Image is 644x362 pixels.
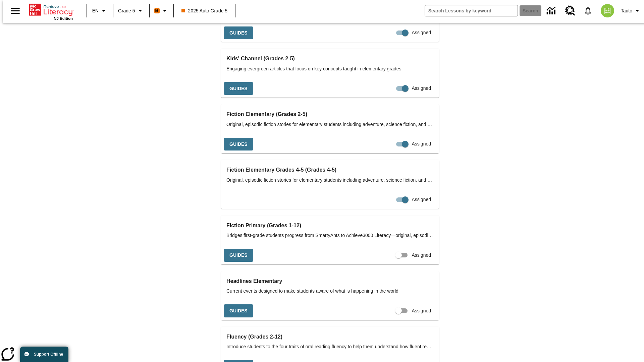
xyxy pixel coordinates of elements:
span: Assigned [412,29,431,36]
span: EN [92,7,99,14]
button: Grade: Grade 5, Select a grade [115,5,147,17]
span: Grade 5 [118,7,135,14]
span: Assigned [412,252,431,259]
button: Language: EN, Select a language [89,5,111,17]
span: Assigned [412,196,431,203]
button: Guides [224,26,253,40]
a: Home [29,3,73,16]
button: Guides [224,304,253,317]
span: Bridges first-grade students progress from SmartyAnts to Achieve3000 Literacy—original, episodic ... [226,232,434,239]
span: Assigned [412,140,431,147]
h3: Fiction Elementary Grades 4-5 (Grades 4-5) [226,165,434,175]
button: Guides [224,138,253,151]
button: Guides [224,249,253,262]
span: Tauto [621,7,632,14]
span: Original, episodic fiction stories for elementary students including adventure, science fiction, ... [226,121,434,128]
a: Notifications [579,2,597,19]
span: Current events designed to make students aware of what is happening in the world [226,288,434,295]
button: Open side menu [5,1,25,21]
button: Support Offline [20,347,68,362]
span: 2025 Auto Grade 5 [181,7,228,14]
button: Boost Class color is orange. Change class color [152,5,171,17]
div: Home [29,2,73,20]
a: Resource Center, Will open in new tab [561,2,579,20]
span: Engaging evergreen articles that focus on key concepts taught in elementary grades [226,65,434,72]
span: Assigned [412,307,431,314]
span: B [155,6,159,15]
h3: Headlines Elementary [226,277,434,286]
span: Assigned [412,85,431,92]
h3: Kids' Channel (Grades 2-5) [226,54,434,63]
h3: Fluency (Grades 2-12) [226,332,434,342]
input: search field [425,5,518,16]
span: Introduce students to the four traits of oral reading fluency to help them understand how fluent ... [226,343,434,350]
button: Profile/Settings [618,5,644,17]
button: Select a new avatar [597,2,618,19]
span: Original, episodic fiction stories for elementary students including adventure, science fiction, ... [226,177,434,184]
img: avatar image [601,4,614,17]
span: Support Offline [34,352,63,357]
a: Data Center [543,2,561,20]
h3: Fiction Primary (Grades 1-12) [226,221,434,230]
button: Guides [224,82,253,95]
span: NJ Edition [54,16,73,20]
h3: Fiction Elementary (Grades 2-5) [226,110,434,119]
